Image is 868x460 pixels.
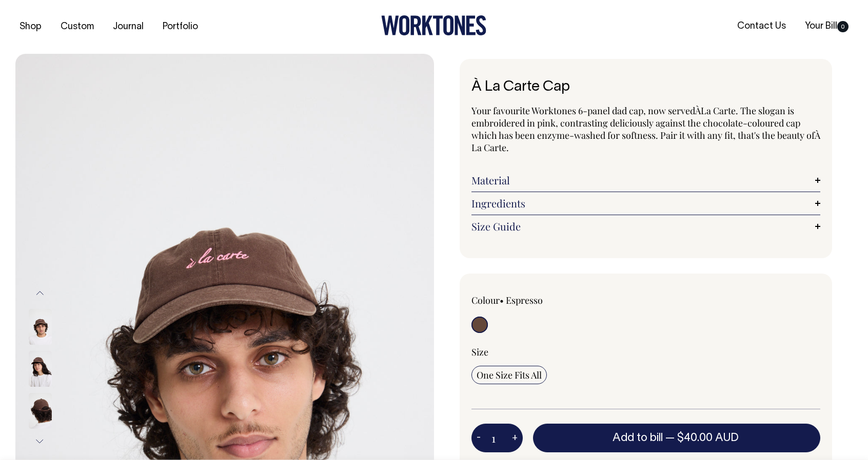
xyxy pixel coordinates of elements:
[471,294,611,306] div: Colour
[29,351,52,387] img: espresso
[15,18,46,35] a: Shop
[471,366,547,384] input: One Size Fits All
[533,424,820,452] button: Add to bill —$40.00 AUD
[500,294,504,306] span: •
[477,369,542,381] span: One Size Fits All
[507,428,523,448] button: +
[471,220,820,233] a: Size Guide
[471,174,820,186] a: Material
[29,393,52,429] img: espresso
[56,18,98,35] a: Custom
[32,282,48,305] button: Previous
[29,309,52,345] img: espresso
[506,294,543,306] label: Espresso
[471,104,820,154] p: Your favourite Worktones 6-panel dad cap, now served La Carte. The slogan is embroidered in pink,...
[665,433,741,443] span: —
[471,197,820,210] a: Ingredients
[471,129,820,154] span: nzyme-washed for softness. Pair it with any fit, that's the beauty of À La Carte.
[613,433,663,443] span: Add to bill
[159,18,202,35] a: Portfolio
[695,104,701,117] span: À
[109,18,148,35] a: Journal
[471,346,820,358] div: Size
[837,21,849,32] span: 0
[677,433,739,443] span: $40.00 AUD
[801,18,853,35] a: Your Bill0
[32,430,48,453] button: Next
[471,79,820,95] h1: À La Carte Cap
[471,428,486,448] button: -
[733,18,790,35] a: Contact Us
